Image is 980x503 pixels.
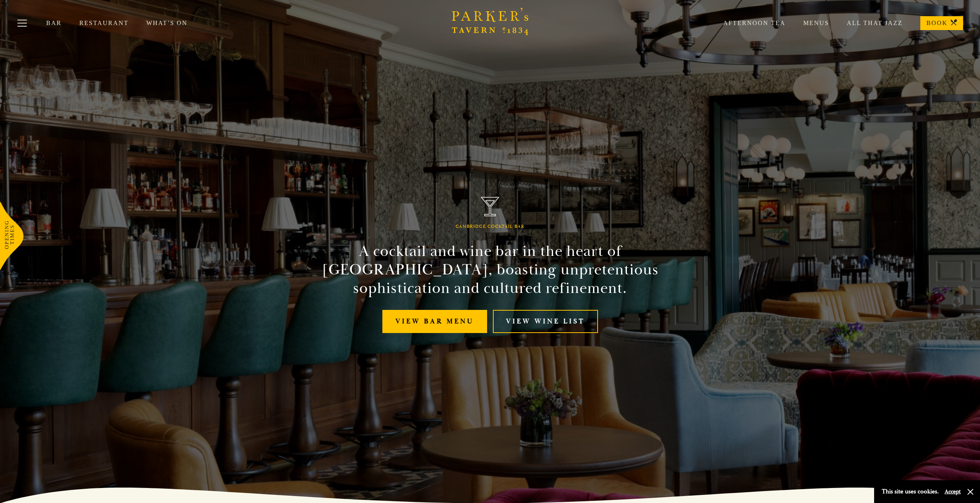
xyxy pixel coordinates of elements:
button: Accept [945,488,961,495]
h1: Cambridge Cocktail Bar [456,224,524,229]
h2: A cocktail and wine bar in the heart of [GEOGRAPHIC_DATA], boasting unpretentious sophistication ... [315,242,666,298]
img: Parker's Tavern Brasserie Cambridge [481,197,499,217]
a: View Wine List [493,310,598,333]
p: This site uses cookies. [882,486,939,497]
a: View bar menu [382,310,487,333]
button: Close and accept [967,488,974,496]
